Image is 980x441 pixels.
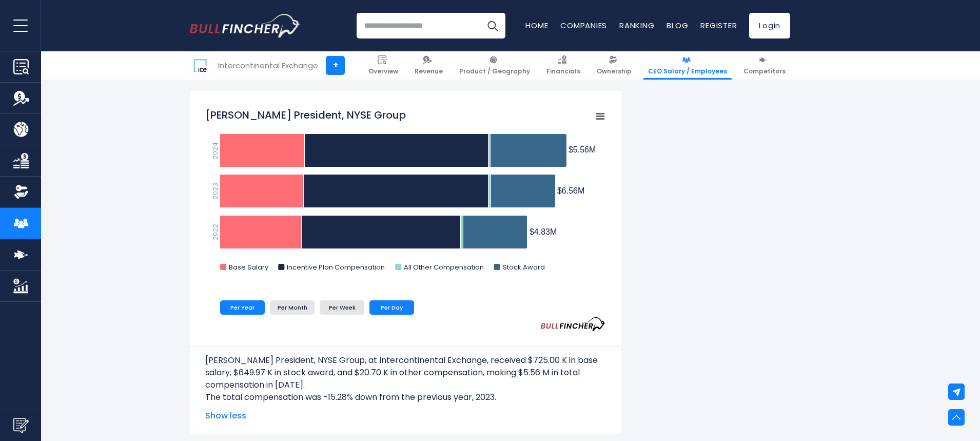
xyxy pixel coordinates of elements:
text: All Other Compensation [404,262,484,272]
li: Per Year [220,300,265,315]
p: [PERSON_NAME] President, NYSE Group, at Intercontinental Exchange, received $725.00 K in base sal... [205,354,605,391]
a: Ownership [592,51,636,80]
a: Home [525,20,548,31]
a: Go to homepage [190,14,300,37]
a: Login [749,13,790,39]
img: Bullfincher logo [190,14,301,37]
a: Blog [667,20,688,31]
tspan: $5.56M [569,145,596,154]
span: Competitors [743,67,786,75]
p: The total compensation was -15.28% down from the previous year, 2023. [205,391,605,404]
span: Financials [546,67,580,75]
span: Revenue [415,67,443,75]
span: Overview [368,67,398,75]
a: Revenue [410,51,447,80]
a: Ranking [619,20,654,31]
li: Per Week [320,300,364,315]
svg: Lynn C. Martin President, NYSE Group [205,103,605,282]
a: + [326,56,345,75]
tspan: $6.56M [557,186,584,195]
li: Per Month [270,300,315,315]
text: Stock Award [503,262,545,272]
text: Base Salary [229,262,269,272]
a: CEO Salary / Employees [643,51,732,80]
span: Ownership [597,67,632,75]
a: Register [700,20,737,31]
text: 2024 [210,142,220,159]
tspan: [PERSON_NAME] President, NYSE Group [205,108,406,122]
a: Competitors [739,51,790,80]
button: Search [480,13,505,39]
a: Companies [560,20,607,31]
span: Product / Geography [459,67,530,75]
text: Incentive Plan Compensation [287,262,385,272]
a: Product / Geography [455,51,535,80]
img: ICE logo [190,55,210,75]
li: Per Day [369,300,414,315]
img: Ownership [13,184,29,200]
tspan: $4.83M [530,227,557,236]
text: 2022 [210,224,220,240]
div: Intercontinental Exchange [218,60,318,71]
a: Overview [364,51,403,80]
span: CEO Salary / Employees [648,67,727,75]
text: 2023 [210,183,220,199]
span: Show less [205,410,605,422]
a: Financials [542,51,585,80]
